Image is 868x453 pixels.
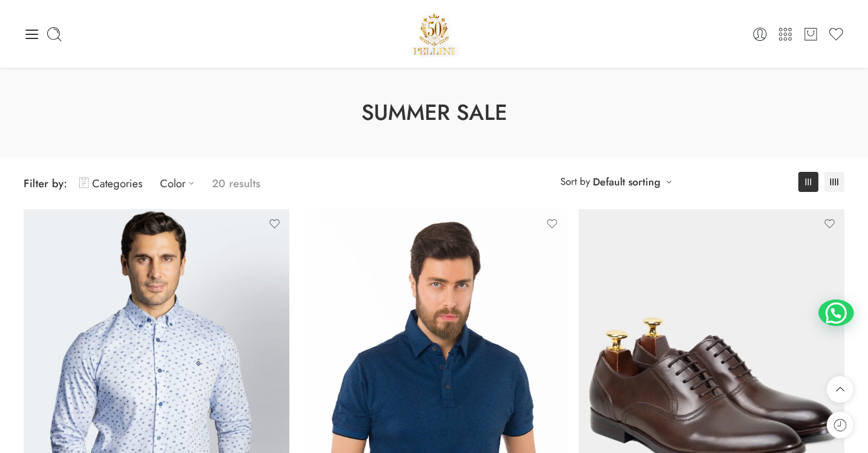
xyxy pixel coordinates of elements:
p: 20 results [212,170,260,197]
a: Color [160,170,200,197]
span: Sort by [560,172,590,191]
h1: Summer Sale [30,97,838,128]
a: Wishlist [828,26,844,43]
span: Filter by: [24,175,67,191]
a: Default sorting [593,174,660,190]
img: Pellini [409,9,459,59]
a: Categories [79,170,142,197]
a: Login / Register [752,26,768,43]
a: Cart [802,26,819,43]
a: Pellini - [409,9,459,59]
